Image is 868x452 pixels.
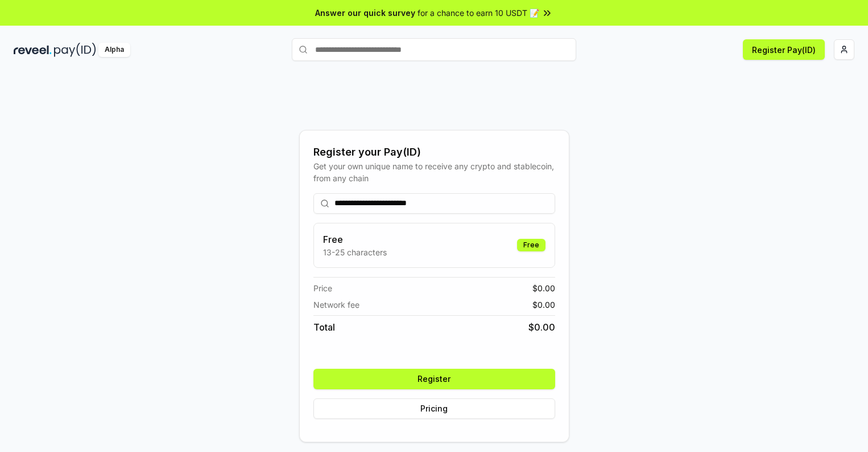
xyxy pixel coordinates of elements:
[743,39,825,60] button: Register Pay(ID)
[313,369,555,389] button: Register
[517,239,545,251] div: Free
[313,160,555,184] div: Get your own unique name to receive any crypto and stablecoin, from any chain
[418,7,539,19] span: for a chance to earn 10 USDT 📝
[528,320,555,334] span: $ 0.00
[313,320,335,334] span: Total
[532,299,555,311] span: $ 0.00
[532,282,555,294] span: $ 0.00
[323,246,387,258] p: 13-25 characters
[313,398,555,419] button: Pricing
[313,282,332,294] span: Price
[313,299,359,311] span: Network fee
[315,7,415,19] span: Answer our quick survey
[98,43,130,57] div: Alpha
[323,233,387,246] h3: Free
[313,144,555,160] div: Register your Pay(ID)
[14,43,52,57] img: reveel_dark
[54,43,96,57] img: pay_id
